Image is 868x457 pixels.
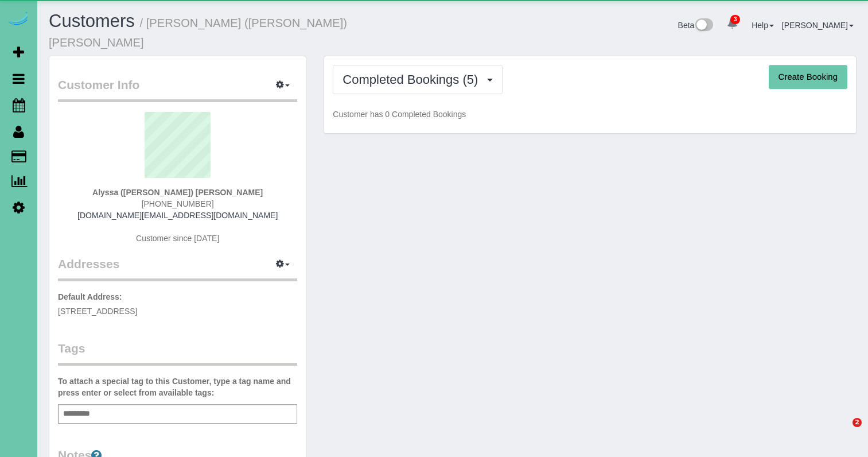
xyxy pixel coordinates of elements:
[77,211,278,220] a: [DOMAIN_NAME][EMAIL_ADDRESS][DOMAIN_NAME]
[730,15,740,24] span: 3
[58,76,297,102] legend: Customer Info
[782,21,854,30] a: [PERSON_NAME]
[92,188,263,197] strong: Alyssa ([PERSON_NAME]) [PERSON_NAME]
[49,17,347,49] small: / [PERSON_NAME] ([PERSON_NAME]) [PERSON_NAME]
[142,199,214,208] span: [PHONE_NUMBER]
[136,234,219,243] span: Customer since [DATE]
[342,72,484,87] span: Completed Bookings (5)
[829,418,857,446] iframe: Intercom live chat
[678,21,714,30] a: Beta
[333,65,503,94] button: Completed Bookings (5)
[752,21,774,30] a: Help
[49,11,135,31] a: Customers
[7,11,30,28] img: Automaid Logo
[721,11,744,37] a: 3
[58,307,137,316] span: [STREET_ADDRESS]
[58,375,297,398] label: To attach a special tag to this Customer, type a tag name and press enter or select from availabl...
[58,340,297,366] legend: Tags
[58,291,122,303] label: Default Address:
[853,418,862,427] span: 2
[333,109,847,120] p: Customer has 0 Completed Bookings
[769,65,847,89] button: Create Booking
[694,18,713,33] img: New interface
